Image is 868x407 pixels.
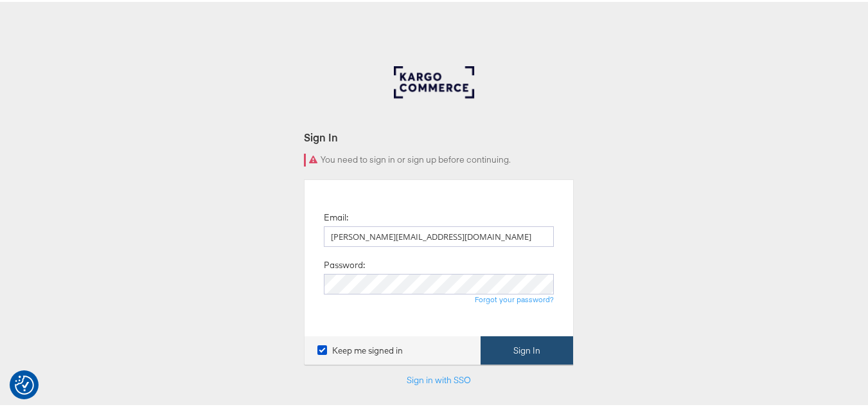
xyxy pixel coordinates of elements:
input: Email [324,224,554,245]
img: Revisit consent button [15,374,34,393]
button: Sign In [481,334,573,363]
button: Consent Preferences [15,374,34,393]
div: You need to sign in or sign up before continuing. [304,152,574,165]
div: Sign In [304,128,574,143]
a: Forgot your password? [475,293,554,302]
label: Password: [324,257,365,269]
label: Email: [324,210,348,222]
a: Sign in with SSO [407,372,471,384]
label: Keep me signed in [317,343,403,355]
